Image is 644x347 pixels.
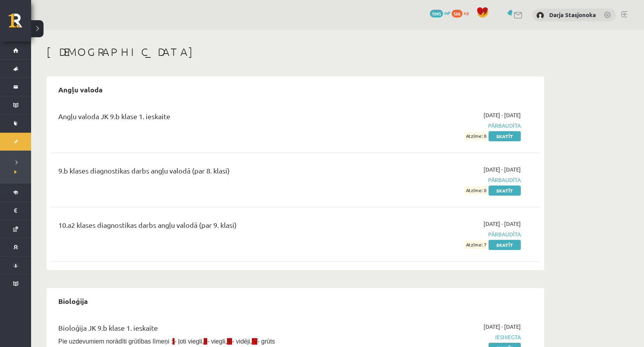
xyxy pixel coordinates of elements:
a: Darja Stasjonoka [549,11,596,19]
h2: Bioloģija [51,292,96,310]
div: Angļu valoda JK 9.b klase 1. ieskaite [58,111,363,125]
span: Pie uzdevumiem norādīti grūtības līmeņi : - ļoti viegli, - viegli, - vidēji, - grūts [58,338,275,345]
a: 1045 mP [430,10,450,16]
span: mP [444,10,450,16]
span: I [173,338,174,345]
span: 1045 [430,10,443,17]
span: Pārbaudīta [374,176,521,184]
span: II [204,338,207,345]
span: Pārbaudīta [374,121,521,130]
div: 9.b klases diagnostikas darbs angļu valodā (par 8. klasi) [58,165,363,180]
span: IV [252,338,257,345]
span: Iesniegta [374,333,521,341]
div: Bioloģija JK 9.b klase 1. ieskaite [58,323,363,337]
span: III [227,338,232,345]
a: Skatīt [489,240,521,250]
a: Rīgas 1. Tālmācības vidusskola [9,14,31,33]
a: Skatīt [489,131,521,141]
span: Pārbaudīta [374,230,521,238]
span: [DATE] - [DATE] [483,220,521,228]
img: Darja Stasjonoka [536,12,544,19]
span: Atzīme: 8 [465,132,487,140]
span: [DATE] - [DATE] [483,165,521,173]
div: 10.a2 klases diagnostikas darbs angļu valodā (par 9. klasi) [58,220,363,234]
span: 566 [452,10,462,17]
span: Atzīme: 7 [465,241,487,249]
span: [DATE] - [DATE] [483,323,521,331]
a: Skatīt [489,186,521,196]
span: xp [464,10,469,16]
span: [DATE] - [DATE] [483,111,521,119]
h2: Angļu valoda [51,80,110,99]
span: Atzīme: 8 [465,186,487,194]
h1: [DEMOGRAPHIC_DATA] [47,45,544,59]
a: 566 xp [452,10,473,16]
